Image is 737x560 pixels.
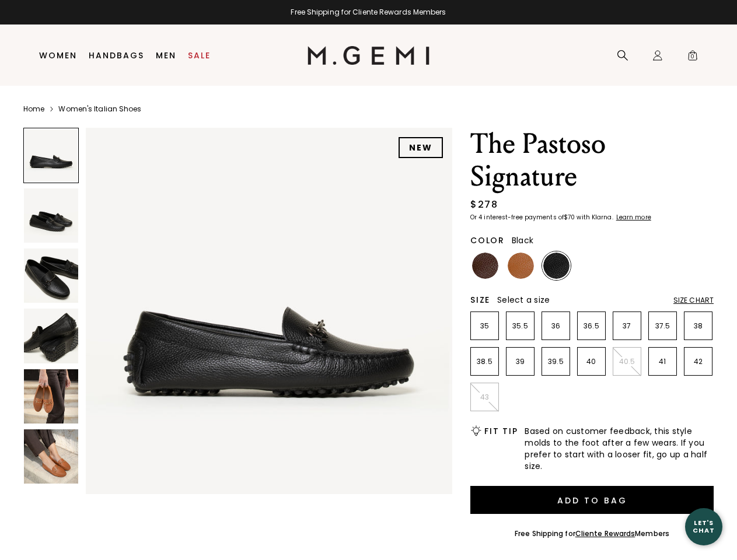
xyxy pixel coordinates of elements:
span: 0 [687,52,698,64]
a: Learn more [615,214,651,221]
p: 39 [507,357,534,366]
klarna-placement-style-body: Or 4 interest-free payments of [470,213,564,222]
p: 35 [471,321,498,331]
div: Free Shipping for Members [515,529,669,538]
div: NEW [399,137,443,158]
p: 36 [542,321,570,331]
button: Add to Bag [470,486,714,514]
a: Cliente Rewards [575,528,635,538]
img: Black [543,253,570,279]
klarna-placement-style-body: with Klarna [577,213,614,222]
h2: Size [470,295,490,304]
p: 39.5 [542,357,570,366]
a: Handbags [89,51,144,60]
div: Size Chart [673,296,714,305]
p: 35.5 [507,321,534,331]
a: Women [39,51,77,60]
p: 38.5 [471,357,498,366]
a: Home [23,104,44,114]
img: Chocolate [472,253,498,279]
div: $278 [470,198,498,212]
img: The Pastoso Signature [86,128,452,494]
p: 40 [578,357,605,366]
a: Sale [188,51,211,60]
span: Black [512,235,533,246]
klarna-placement-style-amount: $70 [564,213,575,222]
p: 37 [613,321,641,331]
klarna-placement-style-cta: Learn more [616,213,651,222]
a: Women's Italian Shoes [58,104,141,114]
img: Tan [508,253,534,279]
p: 37.5 [649,321,676,331]
p: 36.5 [578,321,605,331]
div: Let's Chat [685,519,722,534]
img: The Pastoso Signature [24,188,78,243]
img: The Pastoso Signature [24,309,78,363]
a: Men [156,51,176,60]
span: Based on customer feedback, this style molds to the foot after a few wears. If you prefer to star... [525,425,714,472]
img: The Pastoso Signature [24,249,78,303]
img: The Pastoso Signature [24,429,78,484]
img: The Pastoso Signature [24,369,78,423]
p: 41 [649,357,676,366]
p: 43 [471,393,498,402]
p: 40.5 [613,357,641,366]
p: 42 [684,357,712,366]
h2: Fit Tip [484,426,518,436]
h2: Color [470,236,505,245]
img: M.Gemi [308,46,429,65]
h1: The Pastoso Signature [470,128,714,193]
span: Select a size [497,294,550,306]
p: 38 [684,321,712,331]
